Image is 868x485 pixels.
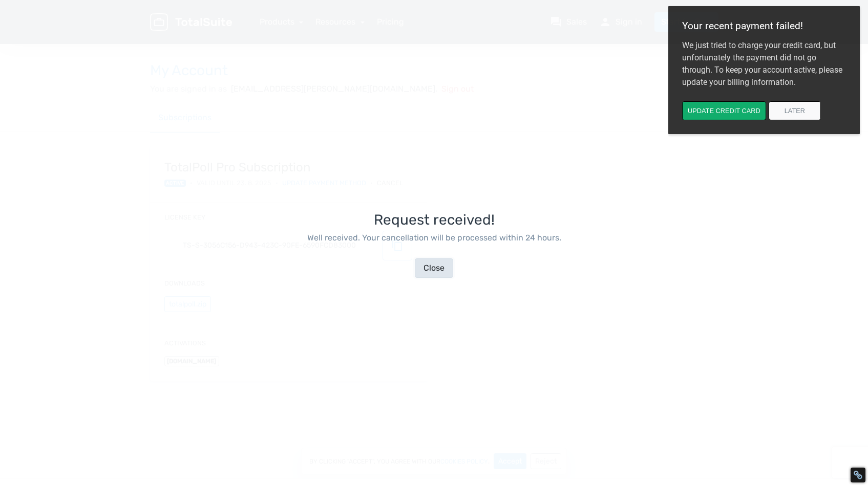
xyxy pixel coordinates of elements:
div: Restore Info Box &#10;&#10;NoFollow Info:&#10; META-Robots NoFollow: &#09;false&#10; META-Robots ... [853,470,863,480]
button: Update credit card [14,101,98,120]
p: Well received. Your cancellation will be processed within 24 hours. [307,232,561,244]
h3: Request received! [374,212,495,228]
div: Your recent payment failed! [14,20,178,32]
div: We just tried to charge your credit card, but unfortunately the payment did not go through. To ke... [14,32,178,89]
button: Close [415,258,453,278]
button: Later [100,101,153,120]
